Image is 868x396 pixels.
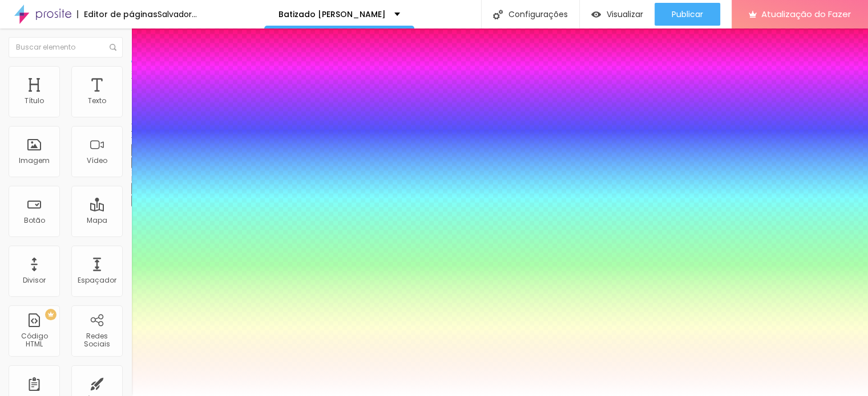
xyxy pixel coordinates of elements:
[23,275,46,285] font: Divisor
[580,3,655,26] button: Visualizar
[24,215,45,225] font: Botão
[19,156,50,165] font: Imagem
[25,96,44,105] font: Título
[607,9,643,20] font: Visualizar
[88,96,106,105] font: Texto
[110,44,116,51] img: Ícone
[591,10,601,19] img: view-1.svg
[672,9,703,20] font: Publicar
[493,10,503,19] img: Ícone
[84,331,110,349] font: Redes Sociais
[84,9,158,20] font: Editor de páginas
[21,331,48,349] font: Código HTML
[87,156,107,165] font: Vídeo
[158,9,197,20] font: Salvador...
[87,215,107,225] font: Mapa
[78,275,116,285] font: Espaçador
[508,9,568,20] font: Configurações
[655,3,720,26] button: Publicar
[761,8,851,20] font: Atualização do Fazer
[278,9,386,20] font: Batizado [PERSON_NAME]
[9,37,123,58] input: Buscar elemento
